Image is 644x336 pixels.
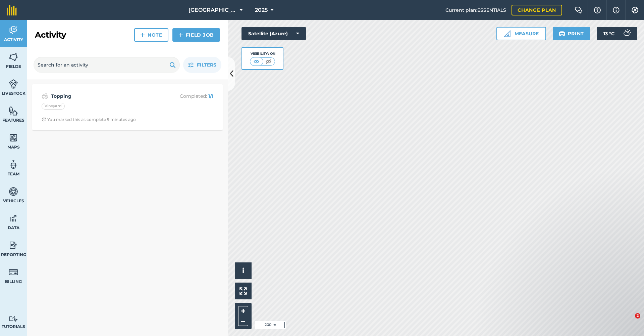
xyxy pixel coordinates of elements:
img: svg+xml;base64,PHN2ZyB4bWxucz0iaHR0cDovL3d3dy53My5vcmcvMjAwMC9zdmciIHdpZHRoPSIxOSIgaGVpZ2h0PSIyNC... [169,61,176,69]
div: You marked this as complete 9 minutes ago [42,117,136,122]
img: A question mark icon [593,7,601,13]
input: Search for an activity [34,57,180,73]
button: Satellite (Azure) [241,27,306,40]
img: svg+xml;base64,PHN2ZyB4bWxucz0iaHR0cDovL3d3dy53My5vcmcvMjAwMC9zdmciIHdpZHRoPSI1MCIgaGVpZ2h0PSI0MC... [252,58,261,65]
img: svg+xml;base64,PD94bWwgdmVyc2lvbj0iMS4wIiBlbmNvZGluZz0idXRmLTgiPz4KPCEtLSBHZW5lcmF0b3I6IEFkb2JlIE... [9,240,18,250]
img: fieldmargin Logo [7,5,17,15]
button: Measure [496,27,546,40]
span: Filters [197,61,216,69]
img: svg+xml;base64,PHN2ZyB4bWxucz0iaHR0cDovL3d3dy53My5vcmcvMjAwMC9zdmciIHdpZHRoPSIxNCIgaGVpZ2h0PSIyNC... [140,31,145,39]
img: svg+xml;base64,PD94bWwgdmVyc2lvbj0iMS4wIiBlbmNvZGluZz0idXRmLTgiPz4KPCEtLSBHZW5lcmF0b3I6IEFkb2JlIE... [9,213,18,223]
strong: 1 / 1 [208,93,213,99]
img: svg+xml;base64,PD94bWwgdmVyc2lvbj0iMS4wIiBlbmNvZGluZz0idXRmLTgiPz4KPCEtLSBHZW5lcmF0b3I6IEFkb2JlIE... [42,92,48,100]
span: 2025 [255,6,268,14]
img: svg+xml;base64,PD94bWwgdmVyc2lvbj0iMS4wIiBlbmNvZGluZz0idXRmLTgiPz4KPCEtLSBHZW5lcmF0b3I6IEFkb2JlIE... [9,25,18,35]
img: svg+xml;base64,PD94bWwgdmVyc2lvbj0iMS4wIiBlbmNvZGluZz0idXRmLTgiPz4KPCEtLSBHZW5lcmF0b3I6IEFkb2JlIE... [620,27,633,40]
span: 13 ° C [603,27,614,40]
a: Field Job [172,28,220,42]
img: svg+xml;base64,PHN2ZyB4bWxucz0iaHR0cDovL3d3dy53My5vcmcvMjAwMC9zdmciIHdpZHRoPSIxNyIgaGVpZ2h0PSIxNy... [613,6,620,14]
div: Vineyard [42,103,65,110]
img: svg+xml;base64,PD94bWwgdmVyc2lvbj0iMS4wIiBlbmNvZGluZz0idXRmLTgiPz4KPCEtLSBHZW5lcmF0b3I6IEFkb2JlIE... [9,186,18,197]
span: i [242,266,244,275]
iframe: Intercom live chat [621,313,637,329]
strong: Topping [51,92,157,100]
img: Clock with arrow pointing clockwise [42,117,46,122]
img: svg+xml;base64,PHN2ZyB4bWxucz0iaHR0cDovL3d3dy53My5vcmcvMjAwMC9zdmciIHdpZHRoPSI1NiIgaGVpZ2h0PSI2MC... [9,52,18,62]
button: + [238,306,248,316]
span: [GEOGRAPHIC_DATA] [189,6,237,14]
img: Four arrows, one pointing top left, one top right, one bottom right and the last bottom left [239,287,247,295]
p: Completed : [160,92,213,100]
a: Note [134,28,168,42]
h2: Activity [35,30,66,40]
img: svg+xml;base64,PHN2ZyB4bWxucz0iaHR0cDovL3d3dy53My5vcmcvMjAwMC9zdmciIHdpZHRoPSI1NiIgaGVpZ2h0PSI2MC... [9,133,18,143]
button: Print [553,27,590,40]
button: – [238,316,248,326]
img: svg+xml;base64,PD94bWwgdmVyc2lvbj0iMS4wIiBlbmNvZGluZz0idXRmLTgiPz4KPCEtLSBHZW5lcmF0b3I6IEFkb2JlIE... [9,79,18,89]
img: svg+xml;base64,PD94bWwgdmVyc2lvbj0iMS4wIiBlbmNvZGluZz0idXRmLTgiPz4KPCEtLSBHZW5lcmF0b3I6IEFkb2JlIE... [9,267,18,277]
div: Visibility: On [250,51,275,56]
a: ToppingCompleted: 1/1VineyardClock with arrow pointing clockwiseYou marked this as complete 9 min... [36,88,219,126]
img: svg+xml;base64,PD94bWwgdmVyc2lvbj0iMS4wIiBlbmNvZGluZz0idXRmLTgiPz4KPCEtLSBHZW5lcmF0b3I6IEFkb2JlIE... [9,160,18,170]
img: svg+xml;base64,PHN2ZyB4bWxucz0iaHR0cDovL3d3dy53My5vcmcvMjAwMC9zdmciIHdpZHRoPSIxOSIgaGVpZ2h0PSIyNC... [559,30,565,38]
button: i [235,262,252,279]
span: Current plan : ESSENTIALS [445,6,506,14]
img: svg+xml;base64,PD94bWwgdmVyc2lvbj0iMS4wIiBlbmNvZGluZz0idXRmLTgiPz4KPCEtLSBHZW5lcmF0b3I6IEFkb2JlIE... [9,316,18,322]
img: Ruler icon [504,30,511,37]
img: svg+xml;base64,PHN2ZyB4bWxucz0iaHR0cDovL3d3dy53My5vcmcvMjAwMC9zdmciIHdpZHRoPSIxNCIgaGVpZ2h0PSIyNC... [178,31,183,39]
img: svg+xml;base64,PHN2ZyB4bWxucz0iaHR0cDovL3d3dy53My5vcmcvMjAwMC9zdmciIHdpZHRoPSI1NiIgaGVpZ2h0PSI2MC... [9,106,18,116]
img: Two speech bubbles overlapping with the left bubble in the forefront [575,7,583,13]
button: Filters [183,57,221,73]
img: A cog icon [631,7,639,13]
a: Change plan [512,5,562,15]
img: svg+xml;base64,PHN2ZyB4bWxucz0iaHR0cDovL3d3dy53My5vcmcvMjAwMC9zdmciIHdpZHRoPSI1MCIgaGVpZ2h0PSI0MC... [264,58,273,65]
span: 2 [635,313,640,319]
button: 13 °C [597,27,637,40]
